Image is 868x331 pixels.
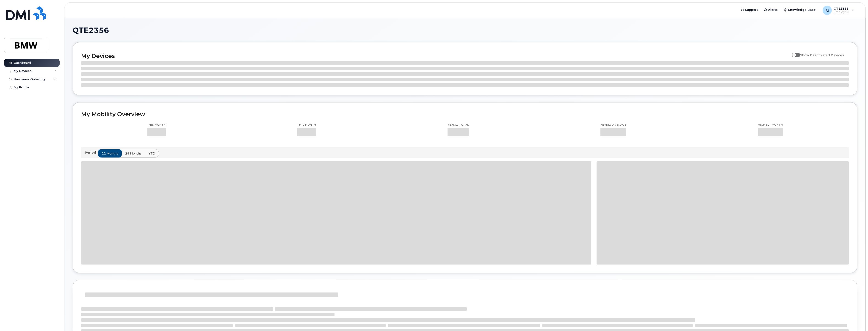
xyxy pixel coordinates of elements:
span: Show Deactivated Devices [800,53,844,57]
h2: My Mobility Overview [81,111,849,118]
span: QTE2356 [73,27,109,34]
p: This month [297,123,316,127]
h2: My Devices [81,52,790,59]
p: Yearly average [600,123,626,127]
p: Highest month [758,123,783,127]
p: Period [85,150,98,155]
input: Show Deactivated Devices [792,51,796,54]
span: 24 months [125,151,141,156]
span: YTD [149,151,155,156]
p: Yearly total [448,123,469,127]
p: This month [147,123,166,127]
